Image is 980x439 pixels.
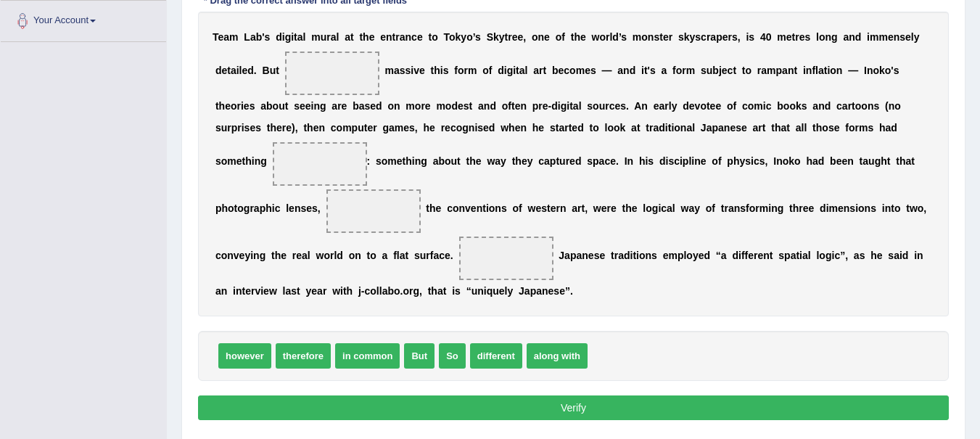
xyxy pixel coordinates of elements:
b: r [606,31,609,43]
b: m [405,100,414,112]
a: Your Account [1,1,166,37]
b: o [727,100,733,112]
b: u [707,65,713,76]
b: p [776,65,783,76]
b: S [487,31,493,43]
b: g [561,100,567,112]
b: t [428,31,432,43]
b: o [885,65,892,76]
b: i [803,65,806,76]
b: s [265,31,271,43]
b: e [710,100,716,112]
b: b [256,31,263,43]
b: e [244,100,250,112]
b: t [294,31,297,43]
b: e [559,65,564,76]
b: s [732,31,738,43]
b: g [507,65,514,76]
b: o [556,31,562,43]
b: s [475,31,481,43]
b: i [641,65,644,76]
b: r [326,31,330,43]
b: t [644,65,648,76]
b: m [754,100,762,112]
b: s [400,65,405,76]
b: a [818,65,824,76]
b: m [878,31,887,43]
b: m [767,65,775,76]
b: e [722,31,728,43]
b: y [690,31,696,43]
b: e [300,100,305,112]
b: a [250,31,256,43]
b: g [320,100,326,112]
b: d [630,65,636,76]
b: f [733,100,737,112]
b: d [215,65,222,76]
b: s [654,31,659,43]
b: r [464,65,468,76]
b: e [585,65,590,76]
b: T [213,31,218,43]
b: t [431,65,435,76]
b: r [538,100,542,112]
b: o [482,65,489,76]
b: s [621,31,627,43]
b: i [746,31,749,43]
b: t [469,100,473,112]
b: e [663,31,669,43]
b: n [386,31,392,43]
b: k [456,31,461,43]
b: ' [648,65,650,76]
b: m [384,65,393,76]
b: e [799,31,805,43]
b: s [587,100,593,112]
b: p [532,100,539,112]
b: t [543,65,547,76]
b: r [707,31,710,43]
b: — [602,65,612,76]
b: i [504,65,507,76]
b: t [794,65,797,76]
b: , [738,31,741,43]
b: s [250,100,255,112]
b: e [515,100,521,112]
b: e [580,31,586,43]
b: a [617,65,623,76]
b: . [254,65,257,76]
b: ’ [473,31,475,43]
b: i [411,65,413,76]
b: o [676,65,683,76]
b: c [728,65,733,76]
b: v [413,65,419,76]
b: o [273,100,279,112]
b: e [342,100,347,112]
b: e [715,100,721,112]
b: m [229,31,238,43]
b: r [728,31,732,43]
b: r [395,31,399,43]
b: e [888,31,894,43]
b: d [451,100,458,112]
b: t [392,31,396,43]
b: t [742,65,746,76]
b: k [796,100,802,112]
b: a [223,31,229,43]
b: s [464,100,469,112]
b: t [733,65,736,76]
b: l [239,65,242,76]
b: n [405,31,412,43]
b: e [614,100,620,112]
b: c [766,100,772,112]
b: f [454,65,458,76]
b: d [551,100,558,112]
b: o [432,31,438,43]
b: i [558,100,561,112]
b: e [370,100,376,112]
b: d [376,100,382,112]
b: k [493,31,499,43]
b: d [855,31,862,43]
b: i [763,100,766,112]
b: a [359,100,365,112]
b: e [225,100,231,112]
